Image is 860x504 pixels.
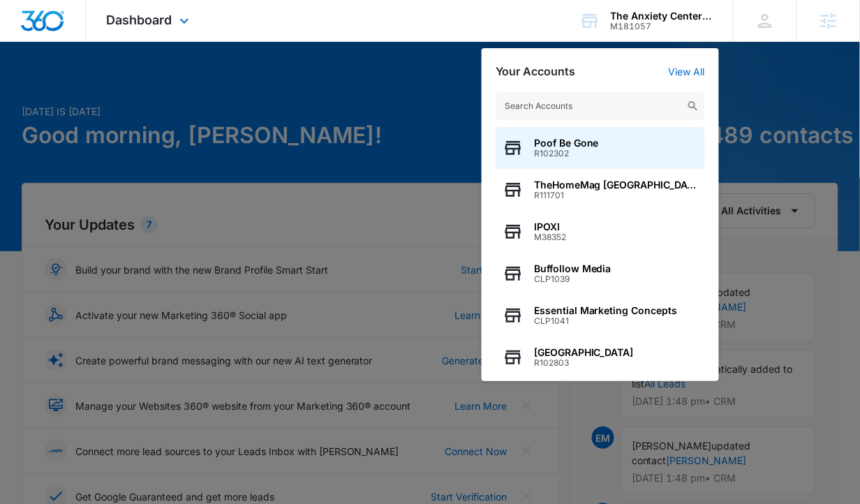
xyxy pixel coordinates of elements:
button: TheHomeMag [GEOGRAPHIC_DATA]R111701 [496,169,705,211]
button: Poof Be GoneR102302 [496,127,705,169]
span: Essential Marketing Concepts [534,305,678,316]
span: R102302 [534,149,599,158]
span: R111701 [534,191,698,200]
button: [GEOGRAPHIC_DATA]R102803 [496,336,705,378]
button: Buffollow MediaCLP1039 [496,253,705,295]
div: account name [611,10,713,22]
a: View All [669,66,705,77]
span: M38352 [534,232,566,242]
h2: Your Accounts [496,65,575,78]
span: Dashboard [107,13,172,27]
span: Buffollow Media [534,263,611,274]
span: [GEOGRAPHIC_DATA] [534,347,634,358]
span: CLP1041 [534,316,678,326]
input: Search Accounts [496,92,705,120]
div: account id [611,22,713,31]
span: IPOXI [534,221,566,232]
span: Poof Be Gone [534,138,599,149]
button: Essential Marketing ConceptsCLP1041 [496,295,705,336]
button: IPOXIM38352 [496,211,705,253]
span: CLP1039 [534,274,611,284]
span: TheHomeMag [GEOGRAPHIC_DATA] [534,179,698,191]
span: R102803 [534,358,634,368]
